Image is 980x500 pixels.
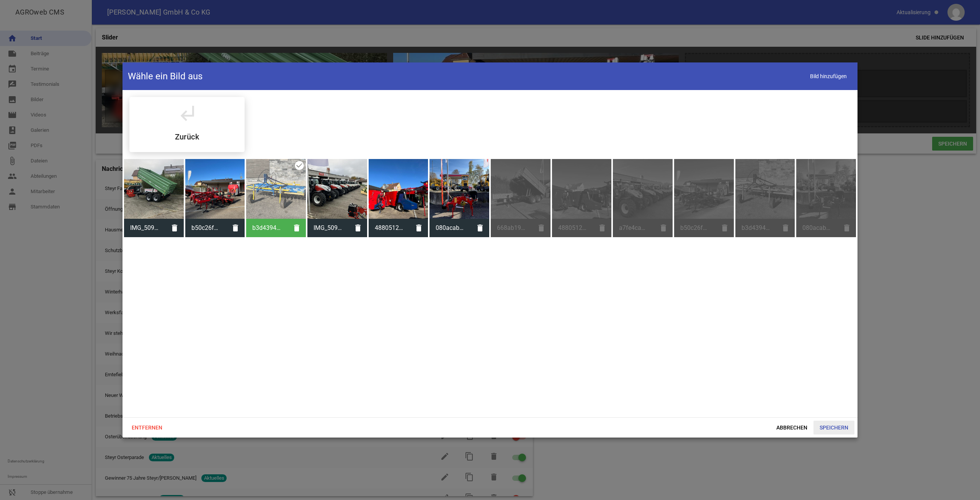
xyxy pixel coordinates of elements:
i: delete [226,219,245,237]
i: delete [165,219,184,237]
span: Entfernen [126,421,168,434]
span: 080acabe-bff1-435b-992e-abd87afe68f2.JPG [430,218,471,238]
i: delete [349,219,367,237]
div: Geliefert 19.08. [129,97,245,152]
span: Speichern [813,421,854,434]
span: Bild hinzufügen [805,69,852,84]
i: subdirectory_arrow_left [176,102,198,124]
span: Abbrechen [770,421,813,434]
span: 48805124-5e0d-46ce-87c8-5e7a1f846ff1.JPG [369,218,410,238]
i: delete [471,219,489,237]
span: b50c26f1-2ae8-44e8-aef2-b1840dce4d1b.JPG [185,218,227,238]
h5: Zurück [175,133,199,141]
i: delete [410,219,428,237]
h4: Wähle ein Bild aus [128,70,203,82]
span: b3d43941-2ffe-4148-8e8b-78ccfafe0498.JPG [246,218,287,238]
span: IMG_5095.jpg [307,218,349,238]
i: delete [287,219,306,237]
span: IMG_5092.jpg [124,218,165,238]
